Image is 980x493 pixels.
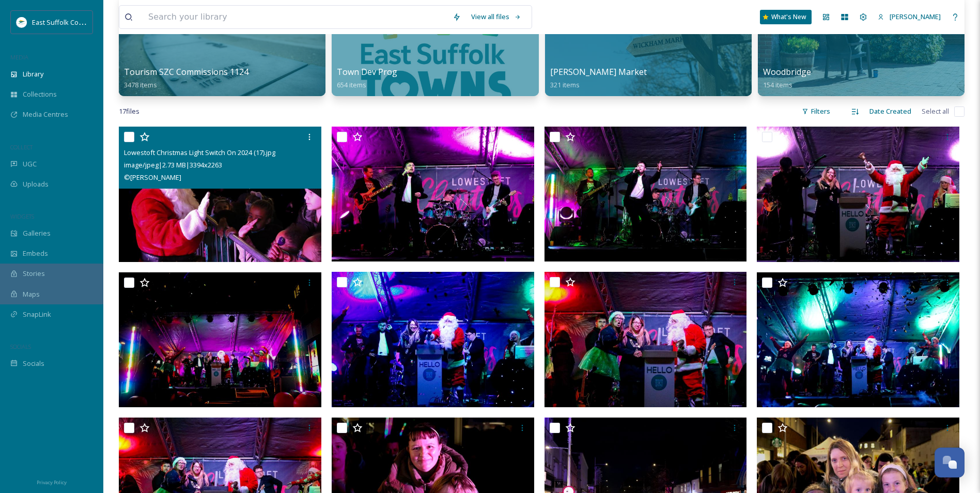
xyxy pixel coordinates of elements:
span: WIDGETS [10,212,34,220]
div: Date Created [864,101,916,121]
span: UGC [23,159,37,169]
span: image/jpeg | 2.73 MB | 3394 x 2263 [124,160,222,170]
img: Lowestoft Christmas Light Switch On 2024 (8).jpg [545,127,747,262]
div: Filters [797,101,835,121]
span: East Suffolk Council [32,17,93,27]
span: 17 file s [119,106,139,116]
button: Open Chat [935,448,965,477]
img: Lowestoft Christmas Light Switch On 2024 (13).jpg [545,272,747,407]
img: Lowestoft Christmas Light Switch On 2024 (6).jpg [119,272,321,407]
img: Lowestoft Christmas Light Switch On 2024 (16).jpg [332,272,534,407]
span: 154 items [763,80,792,89]
img: Lowestoft Christmas Light Switch On 2024 (17).jpg [119,127,321,262]
span: Media Centres [23,110,68,119]
span: Privacy Policy [37,479,67,486]
span: [PERSON_NAME] [890,12,941,21]
span: Stories [23,269,45,279]
span: Select all [922,106,949,116]
img: Lowestoft Christmas Light Switch On 2024 (2).jpg [757,272,959,407]
span: SnapLink [23,310,51,319]
span: Uploads [23,179,49,189]
span: MEDIA [10,53,28,61]
span: 3478 items [124,80,157,89]
a: Tourism SZC Commissions 11243478 items [124,67,248,89]
span: COLLECT [10,143,33,151]
img: Lowestoft Christmas Light Switch On 2024 (5).jpg [332,127,534,262]
span: Woodbridge [763,66,811,78]
span: Tourism SZC Commissions 1124 [124,66,248,78]
span: Embeds [23,249,48,258]
a: View all files [466,7,526,27]
span: Lowestoft Christmas Light Switch On 2024 (17).jpg [124,148,275,157]
a: What's New [760,10,812,24]
a: [PERSON_NAME] Market321 items [550,67,647,89]
span: 321 items [550,80,580,89]
input: Search your library [143,6,447,28]
img: ESC%20Logo.png [17,17,27,27]
span: © [PERSON_NAME] [124,173,181,182]
span: Collections [23,89,57,99]
span: Maps [23,289,40,299]
span: [PERSON_NAME] Market [550,66,647,78]
span: 654 items [337,80,366,89]
a: Privacy Policy [37,475,67,488]
span: Library [23,69,43,79]
a: [PERSON_NAME] [873,7,946,27]
span: Galleries [23,228,51,238]
span: Socials [23,359,44,368]
a: Town Dev Prog654 items [337,67,397,89]
img: Lowestoft Christmas Light Switch On 2024 (11).jpg [757,127,959,262]
span: SOCIALS [10,343,31,350]
span: Town Dev Prog [337,66,397,78]
a: Woodbridge154 items [763,67,811,89]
